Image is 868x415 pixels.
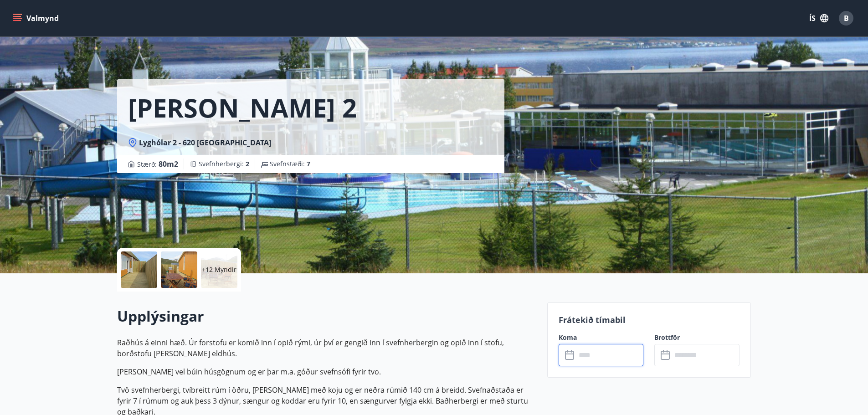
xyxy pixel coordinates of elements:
[11,10,62,26] button: menu
[139,138,271,148] span: Lyghólar 2 - 620 [GEOGRAPHIC_DATA]
[270,159,310,169] span: Svefnstæði :
[137,159,178,169] span: Stærð :
[117,306,536,326] h2: Upplýsingar
[654,333,740,342] label: Brottför
[559,333,644,342] label: Koma
[835,7,857,29] button: B
[117,337,536,359] p: Raðhús á einni hæð. Úr forstofu er komið inn í opið rými, úr því er gengið inn í svefnherbergin o...
[804,10,833,26] button: ÍS
[128,90,357,125] h1: [PERSON_NAME] 2
[199,159,249,169] span: Svefnherbergi :
[844,13,849,23] span: B
[307,159,310,168] span: 7
[117,366,536,377] p: [PERSON_NAME] vel búin húsgögnum og er þar m.a. góður svefnsófi fyrir tvo.
[202,265,236,274] p: +12 Myndir
[246,159,249,168] span: 2
[559,314,740,326] p: Frátekið tímabil
[159,159,178,169] span: 80 m2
